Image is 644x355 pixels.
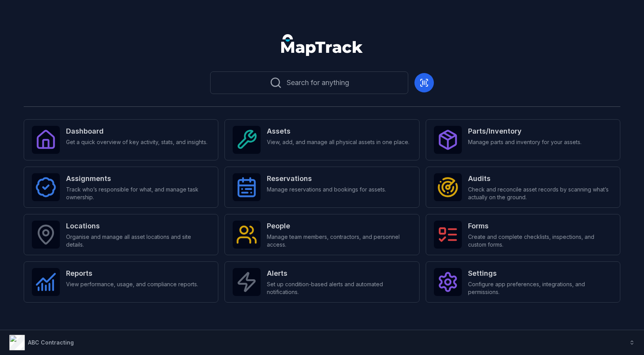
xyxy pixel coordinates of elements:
span: Configure app preferences, integrations, and permissions. [468,280,612,296]
a: FormsCreate and complete checklists, inspections, and custom forms. [426,214,620,255]
a: PeopleManage team members, contractors, and personnel access. [225,214,419,255]
strong: Audits [468,173,612,184]
a: AuditsCheck and reconcile asset records by scanning what’s actually on the ground. [426,167,620,208]
nav: Global [269,34,375,56]
span: Get a quick overview of key activity, stats, and insights. [66,138,207,146]
span: Set up condition-based alerts and automated notifications. [267,280,411,296]
strong: Reports [66,268,198,279]
span: Track who’s responsible for what, and manage task ownership. [66,186,210,201]
a: SettingsConfigure app preferences, integrations, and permissions. [426,261,620,303]
a: LocationsOrganise and manage all asset locations and site details. [24,214,218,255]
a: AssetsView, add, and manage all physical assets in one place. [225,119,419,160]
span: Check and reconcile asset records by scanning what’s actually on the ground. [468,186,612,201]
a: ReservationsManage reservations and bookings for assets. [225,167,419,208]
strong: People [267,221,411,231]
strong: Dashboard [66,126,207,137]
a: Parts/InventoryManage parts and inventory for your assets. [426,119,620,160]
strong: ABC Contracting [28,339,74,346]
strong: Settings [468,268,612,279]
span: View performance, usage, and compliance reports. [66,280,198,288]
span: Manage team members, contractors, and personnel access. [267,233,411,249]
span: View, add, and manage all physical assets in one place. [267,138,409,146]
span: Organise and manage all asset locations and site details. [66,233,210,249]
strong: Forms [468,221,612,231]
span: Create and complete checklists, inspections, and custom forms. [468,233,612,249]
span: Search for anything [287,77,349,88]
a: DashboardGet a quick overview of key activity, stats, and insights. [24,119,218,160]
strong: Locations [66,221,210,231]
strong: Assignments [66,173,210,184]
a: AlertsSet up condition-based alerts and automated notifications. [225,261,419,303]
span: Manage parts and inventory for your assets. [468,138,581,146]
strong: Alerts [267,268,411,279]
a: AssignmentsTrack who’s responsible for what, and manage task ownership. [24,167,218,208]
a: ReportsView performance, usage, and compliance reports. [24,261,218,303]
strong: Reservations [267,173,386,184]
strong: Parts/Inventory [468,126,581,137]
span: Manage reservations and bookings for assets. [267,186,386,193]
strong: Assets [267,126,409,137]
button: Search for anything [210,71,408,94]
